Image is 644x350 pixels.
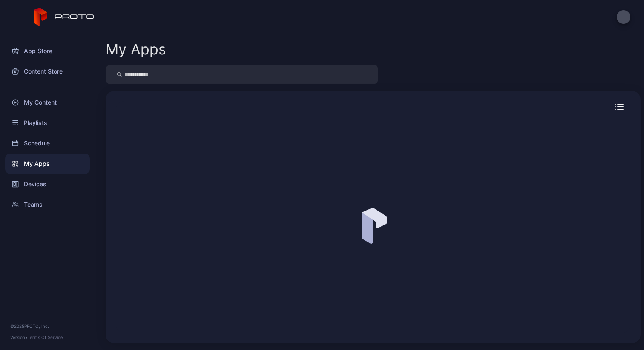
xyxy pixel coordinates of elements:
[5,92,90,113] a: My Content
[5,174,90,194] a: Devices
[5,61,90,82] a: Content Store
[5,113,90,133] a: Playlists
[28,335,63,340] a: Terms Of Service
[5,133,90,154] a: Schedule
[106,42,166,57] div: My Apps
[5,154,90,174] a: My Apps
[10,335,28,340] span: Version •
[5,41,90,61] a: App Store
[5,194,90,215] a: Teams
[10,323,85,330] div: © 2025 PROTO, Inc.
